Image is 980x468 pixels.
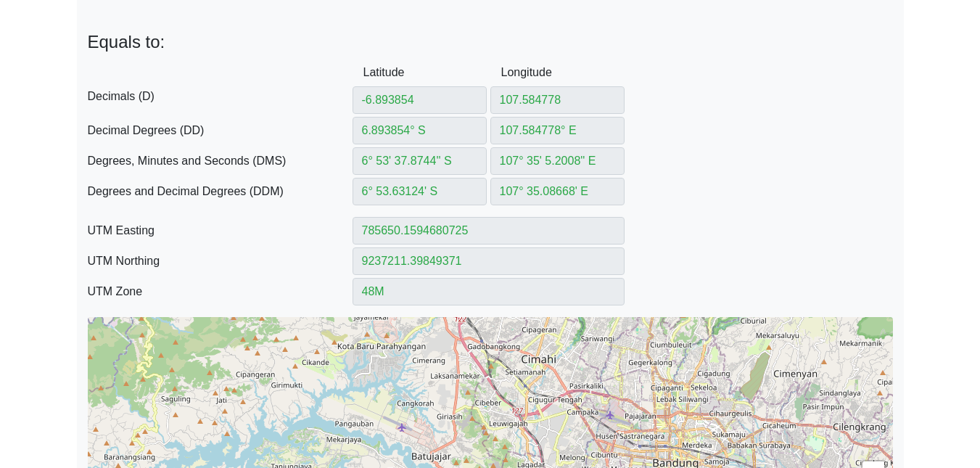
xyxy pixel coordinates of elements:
span: Degrees and Decimal Degrees (DDM) [88,183,353,200]
label: Longitude [490,59,535,86]
label: UTM Easting [77,217,353,245]
label: UTM Northing [77,247,353,275]
label: Latitude [353,59,398,86]
p: Equals to: [88,32,893,53]
span: Degrees, Minutes and Seconds (DMS) [88,152,353,170]
label: UTM Zone [77,278,353,305]
span: Decimal Degrees (DD) [88,122,353,139]
span: Decimals (D) [88,88,353,105]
